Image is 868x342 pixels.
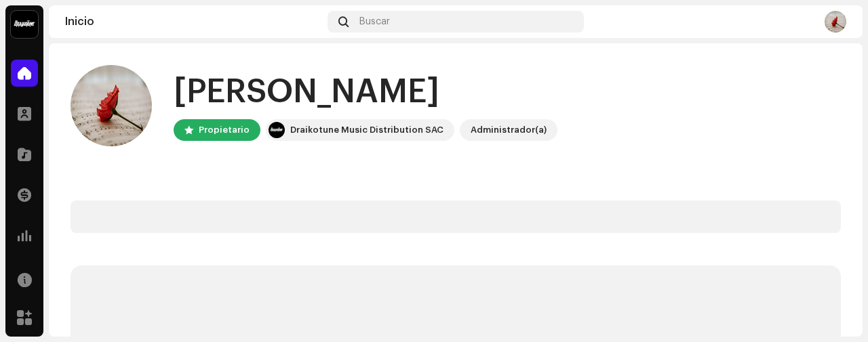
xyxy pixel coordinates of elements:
div: Inicio [65,16,322,27]
img: 67968dd4-f1bf-4fc7-9223-32fe21b31d6c [825,11,846,33]
img: 67968dd4-f1bf-4fc7-9223-32fe21b31d6c [71,65,152,146]
div: [PERSON_NAME] [174,70,557,114]
div: Draikotune Music Distribution SAC [290,122,443,138]
img: 10370c6a-d0e2-4592-b8a2-38f444b0ca44 [269,122,285,138]
div: Propietario [199,122,250,138]
div: Administrador(a) [471,122,547,138]
img: 10370c6a-d0e2-4592-b8a2-38f444b0ca44 [11,11,38,38]
span: Buscar [359,16,390,27]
